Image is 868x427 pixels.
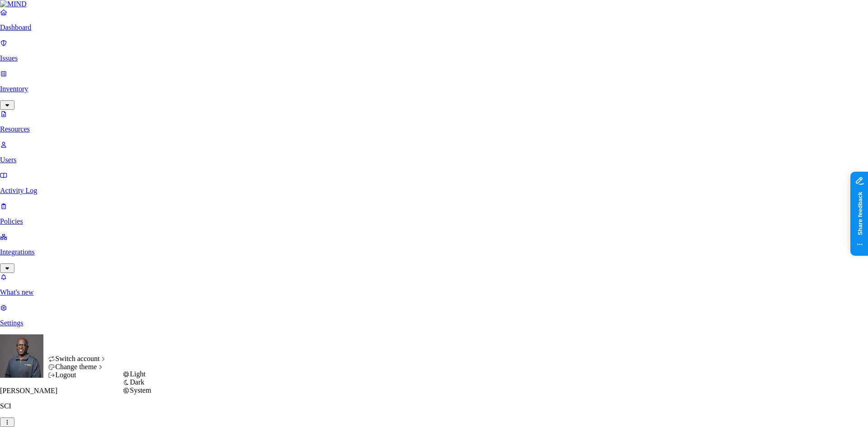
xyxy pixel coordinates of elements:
span: Light [130,370,146,378]
span: System [130,386,151,394]
span: Dark [130,378,144,386]
div: Logout [48,371,107,379]
span: Switch account [55,355,99,362]
span: Change theme [55,363,97,371]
